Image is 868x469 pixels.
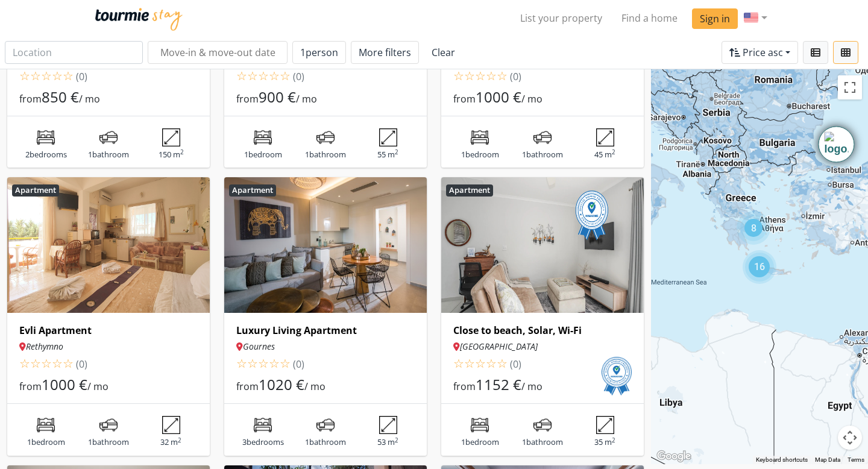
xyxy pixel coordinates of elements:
button: Map camera controls [838,426,862,450]
span: 1000 € [476,87,521,107]
button: Toggle fullscreen view [838,75,862,99]
span: 3 [41,68,52,84]
a: Luxury Living Apartment [236,325,415,336]
span: bathroom [92,436,129,447]
img: c038f5e0-2b71-11ec-b64a-b55541f39ba9.jpg [224,177,427,313]
img: Google [654,449,694,464]
p: 1 [299,149,353,161]
a: List your property [511,6,612,30]
span: 3 [258,68,269,84]
p: 1 [299,436,353,449]
span: 3 [258,355,269,371]
span: 5 [63,355,74,371]
span: (0) [508,357,521,371]
span: from [453,380,476,393]
p: 32 m [144,436,198,449]
span: 1 [19,68,30,84]
span: (0) [291,357,304,371]
span: 1 [300,46,338,59]
img: area size [379,416,397,434]
sup: 2 [395,148,398,156]
span: 4 [52,68,63,84]
sup: 2 [612,148,615,156]
span: from [236,92,259,105]
span: / mo [304,380,325,393]
p: 53 m [361,436,415,449]
h6: Apartment [446,184,493,197]
span: bathroom [526,436,563,447]
img: Tourmie Stay logo blue [95,8,183,31]
span: Price asc [743,46,783,59]
p: 35 m [578,436,632,449]
span: 1 [236,355,247,371]
span: rating [453,68,508,84]
img: bedrooms [37,416,55,434]
span: bedroom [248,149,282,160]
span: 4 [486,355,497,371]
a: Clear [424,41,463,64]
img: bedrooms [471,416,489,434]
img: area size [162,128,180,146]
img: bedrooms [37,128,55,146]
span: from [236,380,259,393]
span: / mo [521,92,542,105]
span: (0) [508,70,521,83]
span: 1000 € [42,374,87,394]
span: 5 [280,68,291,84]
span: 5 [280,355,291,371]
span: bathroom [309,436,346,447]
span: / mo [296,92,317,105]
sup: 2 [180,148,184,156]
p: 1 [516,436,570,449]
img: bathrooms [533,128,552,146]
span: 1 [453,68,464,84]
span: bedrooms [30,149,67,160]
img: bathrooms [316,128,335,146]
span: / mo [79,92,100,105]
span: bathroom [309,149,346,160]
img: area size [596,128,614,146]
span: 3 [41,355,52,371]
img: db22e6d0-bc83-11ef-a9f8-1346cda4e3ee.jpg [441,177,644,313]
span: 2 [464,68,475,84]
span: 4 [486,68,497,84]
span: bedroom [31,436,65,447]
p: 1 [82,149,136,161]
span: from [19,92,42,105]
sup: 2 [395,436,398,444]
p: 1 [19,436,73,449]
span: 5 [497,68,508,84]
sup: 2 [178,436,181,444]
a: Open this area in Google Maps (opens a new window) [654,449,694,464]
p: 2 [19,149,73,161]
p: 45 m [578,149,632,161]
span: More filters [359,46,411,59]
span: (0) [291,70,304,83]
button: 1person [292,41,346,64]
input: Move-in & move-out date [148,41,288,64]
p: 1 [453,436,507,449]
span: bedroom [465,149,499,160]
img: bathrooms [533,416,552,434]
input: Location [5,41,143,64]
p: 1 [82,436,136,449]
span: bedrooms [247,436,284,447]
span: 1 [19,355,30,371]
h6: Apartment [12,184,59,197]
p: 3 [236,436,290,449]
sup: 2 [612,436,615,444]
button: Map Data [815,456,840,464]
img: bathrooms [99,416,118,434]
a: Find a home [612,6,687,30]
span: rating [453,355,508,371]
span: 2 [30,68,41,84]
img: area size [596,416,614,434]
span: 2 [30,355,41,371]
a: Terms (opens in new tab) [848,456,864,463]
span: rating [19,355,74,371]
h6: Close to beach, Solar, Wi-Fi [453,325,632,336]
span: bedroom [465,436,499,447]
span: 2 [464,355,475,371]
span: from [19,380,42,393]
